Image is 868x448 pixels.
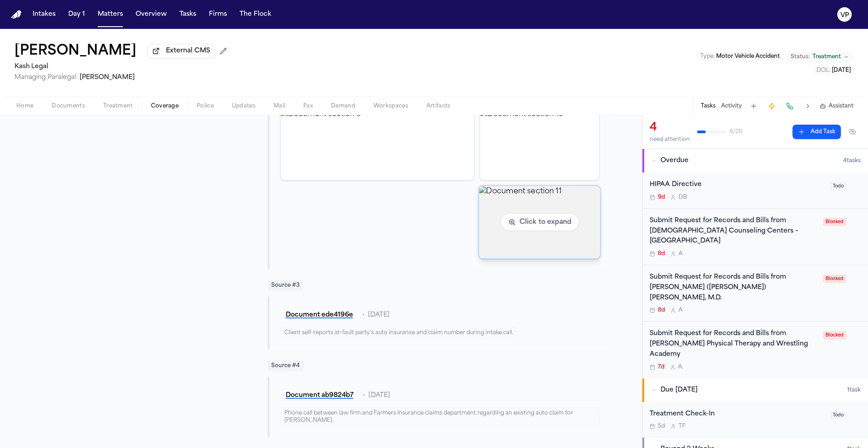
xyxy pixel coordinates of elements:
[280,387,359,404] button: Document ab9824b7
[847,387,861,394] span: 1 task
[151,103,179,110] span: Coverage
[11,10,22,19] img: Finch Logo
[650,272,817,303] div: Submit Request for Records and Bills from [PERSON_NAME] ([PERSON_NAME]) [PERSON_NAME], M.D.
[236,6,275,23] button: The Flock
[823,218,846,226] span: Blocked
[642,209,868,265] div: Open task: Submit Request for Records and Bills from Christian Counseling Centers – San Mateo
[268,360,303,371] span: Source # 4
[331,103,355,110] span: Demand
[747,100,760,112] button: Add Task
[479,186,600,258] img: Document section 11
[844,125,861,139] button: Hide completed tasks (⌘⇧H)
[765,100,778,112] button: Create Immediate Task
[373,103,408,110] span: Workspaces
[94,6,127,23] button: Matters
[786,51,854,62] button: Change status from Treatment
[650,121,690,135] div: 4
[80,74,135,81] span: [PERSON_NAME]
[197,103,214,110] span: Police
[716,54,780,59] span: Motor Vehicle Accident
[14,74,78,81] span: Managing Paralegal:
[658,364,665,371] span: 7d
[642,402,868,438] div: Open task: Treatment Check-In
[29,6,59,23] button: Intakes
[103,103,133,110] span: Treatment
[480,108,599,181] div: View document section 10
[268,280,303,291] span: Source # 3
[642,265,868,322] div: Open task: Submit Request for Records and Bills from Yu-Xuan (John) Dang, M.D.
[205,6,231,23] button: Firms
[642,322,868,378] div: Open task: Submit Request for Records and Bills from Sarsour's Physical Therapy and Wrestling Aca...
[830,182,846,191] span: Todo
[280,307,359,323] button: Document ede4196e
[176,6,200,23] button: Tasks
[303,103,313,110] span: Fax
[791,53,810,61] span: Status:
[679,423,685,430] span: T F
[678,364,682,371] span: A
[830,411,846,420] span: Todo
[642,378,868,402] button: Due [DATE]1task
[132,6,170,23] button: Overview
[650,216,817,247] div: Submit Request for Records and Bills from [DEMOGRAPHIC_DATA] Counseling Centers – [GEOGRAPHIC_DATA]
[700,54,715,59] span: Type :
[478,185,601,259] div: View document section 11
[232,103,255,110] span: Updates
[362,311,364,320] span: •
[52,103,85,110] span: Documents
[721,103,742,110] button: Activity
[11,10,22,19] a: Home
[701,103,716,110] button: Tasks
[280,407,599,426] div: Phone call between law firm and Farmers Insurance claims department regarding an existing auto cl...
[642,149,868,173] button: Overdue4tasks
[660,156,689,165] span: Overdue
[679,250,683,257] span: A
[650,409,825,420] div: Treatment Check-In
[658,423,665,430] span: 5d
[814,66,854,75] button: Edit DOL: 2025-09-23
[280,327,518,339] div: Client self-reports at-fault party's auto insurance and claim number during intake call.
[783,100,796,112] button: Make a Call
[368,391,390,400] span: [DATE]
[660,386,698,395] span: Due [DATE]
[658,307,665,314] span: 8d
[426,103,451,110] span: Artifacts
[829,103,854,110] span: Assistant
[730,128,742,135] span: 6 / 20
[843,157,861,164] span: 4 task s
[823,331,846,340] span: Blocked
[679,307,683,314] span: A
[65,6,89,23] button: Day 1
[650,136,690,143] div: need attention
[658,194,665,201] span: 9d
[812,53,841,61] span: Treatment
[650,329,817,359] div: Submit Request for Records and Bills from [PERSON_NAME] Physical Therapy and Wrestling Academy
[166,47,210,56] span: External CMS
[14,43,137,60] button: Edit matter name
[274,103,285,110] span: Mail
[816,68,830,73] span: DOL :
[363,391,365,400] span: •
[281,109,474,180] img: Document section 8
[823,275,846,283] span: Blocked
[16,103,33,110] span: Home
[480,109,599,180] img: Document section 10
[280,108,474,181] div: View document section 8
[14,43,137,60] h1: [PERSON_NAME]
[832,68,851,73] span: [DATE]
[650,180,825,190] div: HIPAA Directive
[679,194,687,201] span: D B
[14,61,231,72] h2: Kash Legal
[658,250,665,257] span: 8d
[147,44,215,58] button: External CMS
[642,173,868,209] div: Open task: HIPAA Directive
[820,103,854,110] button: Assistant
[368,311,390,320] span: [DATE]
